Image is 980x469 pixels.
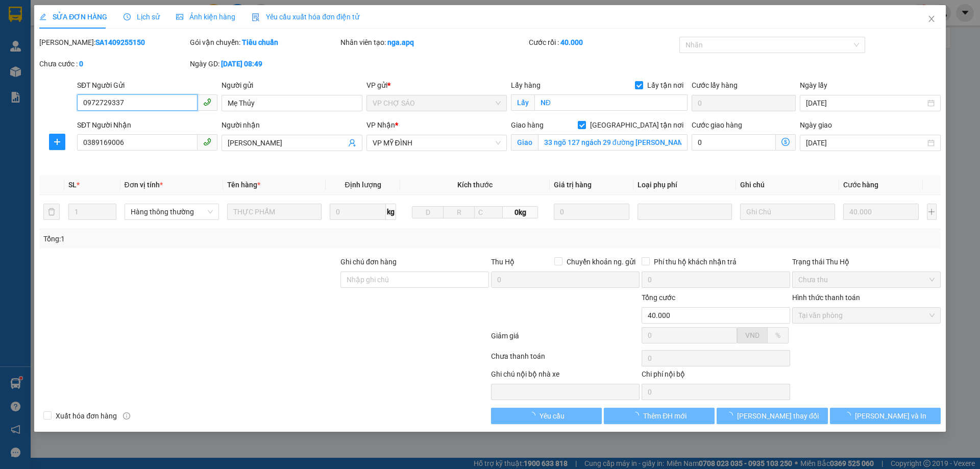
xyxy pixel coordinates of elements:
[43,233,378,244] div: Tổng: 1
[373,95,501,111] span: VP CHỢ SÁO
[203,138,211,146] span: phone
[124,13,160,21] span: Lịch sử
[222,119,362,131] div: Người nhận
[68,181,77,189] span: SL
[443,206,475,218] input: R
[203,98,211,106] span: phone
[190,58,338,69] div: Ngày GD:
[586,119,688,131] span: [GEOGRAPHIC_DATA] tận nơi
[348,139,356,147] span: user-add
[373,135,501,151] span: VP MỸ ĐÌNH
[190,37,338,48] div: Gói vận chuyển:
[511,121,544,129] span: Giao hàng
[222,80,362,91] div: Người gửi
[554,204,630,220] input: 0
[534,94,688,111] input: Lấy tận nơi
[806,97,925,109] input: Ngày lấy
[457,181,493,189] span: Kích thước
[366,121,395,129] span: VP Nhận
[95,38,145,46] b: SA1409255150
[843,181,878,189] span: Cước hàng
[511,94,534,111] span: Lấy
[340,258,397,266] label: Ghi chú đơn hàng
[123,412,130,419] span: info-circle
[39,13,107,21] span: SỬA ĐƠN HÀNG
[221,60,262,68] b: [DATE] 08:49
[737,410,819,422] span: [PERSON_NAME] thay đổi
[412,206,444,218] input: D
[124,13,131,20] span: clock-circle
[844,412,855,419] span: loading
[632,412,643,419] span: loading
[927,204,937,220] button: plus
[176,13,235,21] span: Ảnh kiện hàng
[643,410,687,422] span: Thêm ĐH mới
[540,410,565,422] span: Yêu cầu
[806,137,925,149] input: Ngày giao
[800,81,827,89] label: Ngày lấy
[387,38,414,46] b: nga.apq
[77,80,217,91] div: SĐT Người Gửi
[781,138,790,146] span: dollar-circle
[340,37,527,48] div: Nhân viên tạo:
[855,410,926,422] span: [PERSON_NAME] và In
[39,37,188,48] div: [PERSON_NAME]:
[736,175,839,195] th: Ghi chú
[560,38,583,46] b: 40.000
[692,81,738,89] label: Cước lấy hàng
[650,256,741,267] span: Phí thu hộ khách nhận trả
[511,81,541,89] span: Lấy hàng
[692,95,796,111] input: Cước lấy hàng
[131,204,213,219] span: Hàng thông thường
[503,206,537,218] span: 0kg
[792,293,860,302] label: Hình thức thanh toán
[227,204,322,220] input: VD: Bàn, Ghế
[538,134,688,151] input: Giao tận nơi
[830,408,941,424] button: [PERSON_NAME] và In
[474,206,503,218] input: C
[792,256,941,267] div: Trạng thái Thu Hộ
[39,58,188,69] div: Chưa cước :
[125,181,163,189] span: Đơn vị tính
[366,80,507,91] div: VP gửi
[798,308,935,323] span: Tại văn phòng
[717,408,827,424] button: [PERSON_NAME] thay đổi
[176,13,183,20] span: picture
[340,271,489,288] input: Ghi chú đơn hàng
[345,181,381,189] span: Định lượng
[604,408,715,424] button: Thêm ĐH mới
[633,175,736,195] th: Loại phụ phí
[798,272,935,287] span: Chưa thu
[386,204,396,220] span: kg
[491,258,514,266] span: Thu Hộ
[50,138,65,146] span: plus
[775,331,780,339] span: %
[843,204,919,220] input: 0
[252,13,260,21] img: icon
[227,181,260,189] span: Tên hàng
[745,331,759,339] span: VND
[52,410,121,422] span: Xuất hóa đơn hàng
[740,204,835,220] input: Ghi Chú
[692,121,742,129] label: Cước giao hàng
[490,330,641,348] div: Giảm giá
[554,181,592,189] span: Giá trị hàng
[79,60,83,68] b: 0
[43,204,60,220] button: delete
[528,412,540,419] span: loading
[39,13,46,20] span: edit
[242,38,278,46] b: Tiêu chuẩn
[491,368,640,384] div: Ghi chú nội bộ nhà xe
[642,293,675,302] span: Tổng cước
[529,37,677,48] div: Cước rồi :
[643,80,688,91] span: Lấy tận nơi
[692,134,776,151] input: Cước giao hàng
[491,408,602,424] button: Yêu cầu
[917,5,946,34] button: Close
[800,121,832,129] label: Ngày giao
[252,13,359,21] span: Yêu cầu xuất hóa đơn điện tử
[642,368,790,384] div: Chi phí nội bộ
[511,134,538,151] span: Giao
[562,256,640,267] span: Chuyển khoản ng. gửi
[726,412,737,419] span: loading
